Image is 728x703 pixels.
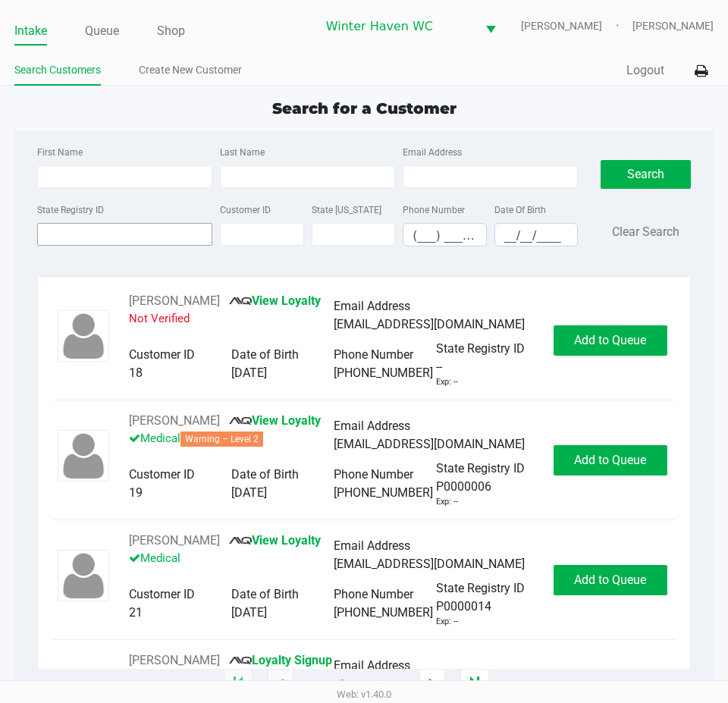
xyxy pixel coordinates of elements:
span: Add to Queue [574,573,646,587]
span: State Registry ID [436,461,525,475]
span: 1 - 20 of 896080 items [309,676,404,692]
span: Add to Queue [574,453,646,467]
p: Medical [129,550,334,567]
span: [PERSON_NAME] [521,18,632,34]
label: Phone Number [403,203,465,217]
p: Medical [129,430,334,447]
span: Customer ID [129,467,195,482]
button: Add to Queue [554,565,667,595]
a: Search Customers [14,61,101,80]
a: Shop [157,20,185,42]
kendo-maskedtextbox: Format: MM/DD/YYYY [494,223,579,246]
span: Warning – Level 2 [180,432,263,447]
button: Add to Queue [554,325,667,356]
span: [PHONE_NUMBER] [334,366,433,380]
span: [EMAIL_ADDRESS][DOMAIN_NAME] [334,557,525,571]
app-submit-button: Move to last page [460,669,489,699]
span: Customer ID [129,587,195,601]
span: Add to Queue [574,333,646,347]
span: Phone Number [334,587,413,601]
button: See customer info [129,651,220,670]
span: [PHONE_NUMBER] [334,605,433,620]
span: [DATE] [231,366,267,380]
button: Select [476,8,505,44]
button: Logout [626,61,664,80]
label: Date Of Birth [494,203,546,217]
span: Email Address [334,299,410,313]
button: Add to Queue [554,445,667,475]
input: Format: (999) 999-9999 [403,224,486,247]
button: Search [601,160,691,189]
app-submit-button: Move to first page [224,669,253,699]
span: P0000014 [436,598,491,616]
span: [PHONE_NUMBER] [334,485,433,500]
label: First Name [37,146,83,159]
div: Exp: -- [436,616,458,629]
span: Phone Number [334,467,413,482]
button: See customer info [129,532,220,550]
span: State Registry ID [436,581,525,595]
label: State [US_STATE] [312,203,381,217]
span: Email Address [334,419,410,433]
span: Customer ID [129,347,195,362]
span: [DATE] [231,485,267,500]
span: Date of Birth [231,467,299,482]
span: Web: v1.40.0 [337,689,391,700]
label: Last Name [220,146,265,159]
span: Winter Haven WC [326,17,467,36]
input: Format: MM/DD/YYYY [495,224,578,247]
span: Date of Birth [231,347,299,362]
label: State Registry ID [37,203,104,217]
p: Not Verified [129,310,334,328]
span: -- [436,358,442,376]
label: Email Address [403,146,462,159]
button: See customer info [129,292,220,310]
label: Customer ID [220,203,271,217]
button: See customer info [129,412,220,430]
a: Intake [14,20,47,42]
span: 19 [129,485,143,500]
span: P0000006 [436,478,491,496]
div: Exp: -- [436,496,458,509]
span: [DATE] [231,605,267,620]
span: [PERSON_NAME] [632,18,714,34]
a: Loyalty Signup [229,653,332,667]
app-submit-button: Next [419,669,445,699]
span: [EMAIL_ADDRESS][DOMAIN_NAME] [334,437,525,451]
button: Clear Search [612,223,679,241]
a: Create New Customer [139,61,242,80]
kendo-maskedtextbox: Format: (999) 999-9999 [403,223,487,246]
span: [EMAIL_ADDRESS][DOMAIN_NAME] [334,317,525,331]
a: View Loyalty [229,533,321,548]
span: Email Address [334,658,410,673]
div: Exp: -- [436,376,458,389]
app-submit-button: Previous [268,669,293,699]
a: Queue [85,20,119,42]
span: 18 [129,366,143,380]
span: Email Address [334,538,410,553]
a: View Loyalty [229,413,321,428]
a: View Loyalty [229,293,321,308]
span: State Registry ID [436,341,525,356]
span: Phone Number [334,347,413,362]
span: Search for a Customer [272,99,457,118]
span: Date of Birth [231,587,299,601]
span: 21 [129,605,143,620]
